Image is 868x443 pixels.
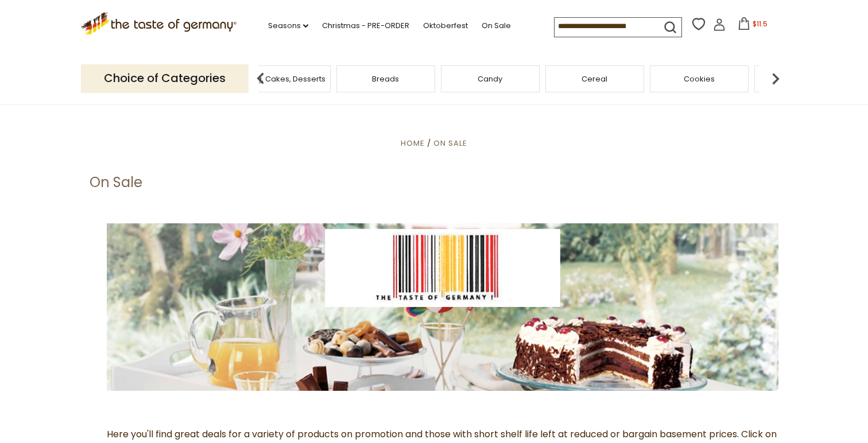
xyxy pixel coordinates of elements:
button: $11.5 [728,17,777,34]
a: Seasons [268,20,308,32]
a: Baking, Cakes, Desserts [237,75,325,83]
a: Christmas - PRE-ORDER [322,20,409,32]
a: Candy [478,75,502,83]
img: previous arrow [249,67,272,90]
a: Breads [372,75,399,83]
a: Cookies [684,75,715,83]
span: $11.5 [753,19,768,29]
img: the-taste-of-germany-barcode-3.jpg [107,223,778,391]
a: Home [401,138,425,149]
a: On Sale [482,20,511,32]
p: Choice of Categories [81,64,249,92]
h1: On Sale [90,174,142,191]
a: Oktoberfest [423,20,468,32]
a: Cereal [582,75,607,83]
img: next arrow [764,67,787,90]
a: On Sale [433,138,467,149]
